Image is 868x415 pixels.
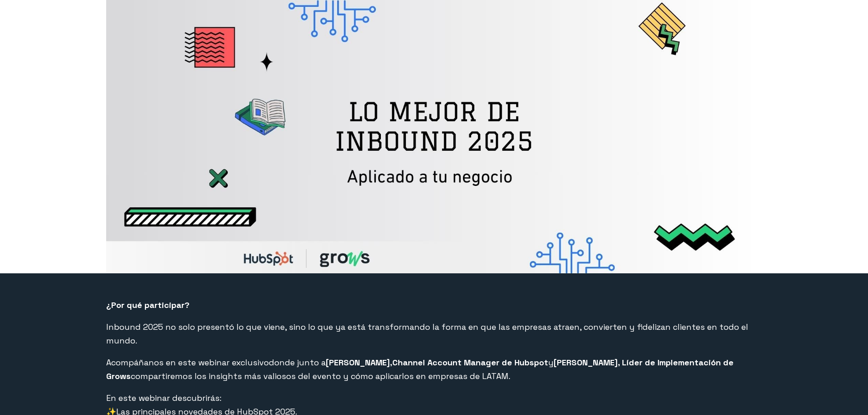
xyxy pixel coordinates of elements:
[106,393,221,403] span: En este webinar descubrirás:
[326,357,392,368] strong: [PERSON_NAME],
[106,357,269,368] span: Acompáñanos en este webinar exclusivo
[106,357,734,381] span: donde junto a y compartiremos los insights más valiosos del evento y cómo aplicarlos en empresas ...
[392,357,548,368] span: Channel Account Manager de Hubspot
[106,322,748,346] span: Inbound 2025 no solo presentó lo que viene, sino lo que ya está transformando la forma en que las...
[822,371,868,415] iframe: Chat Widget
[106,300,190,310] span: ¿Por qué participar?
